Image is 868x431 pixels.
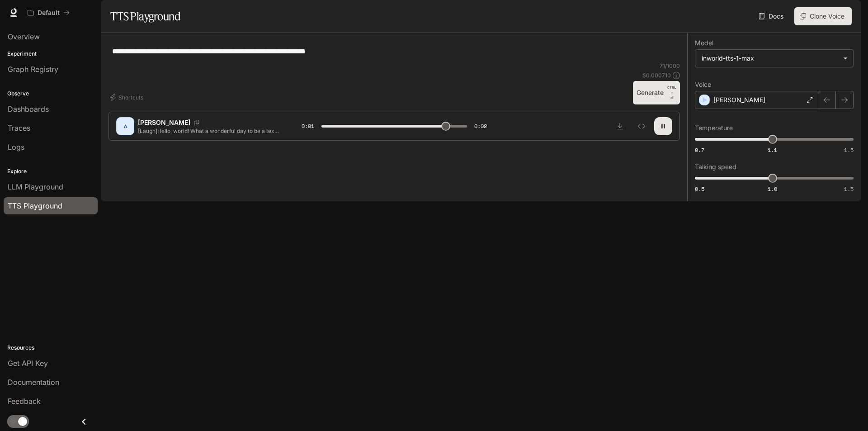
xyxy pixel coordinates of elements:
p: [PERSON_NAME] [138,118,190,127]
p: Voice [695,81,711,88]
p: $ 0.000710 [642,71,671,79]
p: [Laugh]Hello, world! What a wonderful day to be a text-to-speech model! [138,127,280,135]
p: ⏎ [667,85,676,101]
span: 0.5 [695,185,704,193]
div: A [118,119,132,133]
span: 1.5 [844,146,854,154]
p: CTRL + [667,85,676,95]
h1: TTS Playground [110,7,180,25]
button: Shortcuts [108,90,147,104]
p: Default [38,9,60,17]
p: [PERSON_NAME] [713,95,765,104]
span: 0:02 [474,122,487,131]
button: All workspaces [24,4,74,22]
p: Talking speed [695,164,736,170]
p: Temperature [695,125,733,131]
button: Copy Voice ID [190,120,203,125]
div: inworld-tts-1-max [702,54,839,63]
div: inworld-tts-1-max [695,50,853,67]
button: Clone Voice [794,7,852,25]
span: 1.5 [844,185,854,193]
button: GenerateCTRL +⏎ [633,81,680,104]
p: Model [695,40,713,46]
button: Download audio [611,117,629,135]
p: 71 / 1000 [660,62,680,70]
span: 0:01 [302,122,314,131]
span: 0.7 [695,146,704,154]
button: Inspect [632,117,651,135]
a: Docs [757,7,787,25]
